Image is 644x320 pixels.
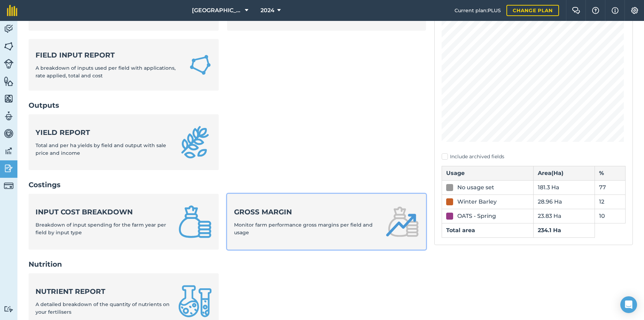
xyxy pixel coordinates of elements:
div: Open Intercom Messenger [620,296,637,313]
img: A question mark icon [591,7,600,14]
img: svg+xml;base64,PD94bWwgdmVyc2lvbj0iMS4wIiBlbmNvZGluZz0idXRmLTgiPz4KPCEtLSBHZW5lcmF0b3I6IEFkb2JlIE... [4,128,14,139]
span: [GEOGRAPHIC_DATA] [192,6,242,15]
img: svg+xml;base64,PHN2ZyB4bWxucz0iaHR0cDovL3d3dy53My5vcmcvMjAwMC9zdmciIHdpZHRoPSI1NiIgaGVpZ2h0PSI2MC... [4,76,14,86]
img: svg+xml;base64,PD94bWwgdmVyc2lvbj0iMS4wIiBlbmNvZGluZz0idXRmLTgiPz4KPCEtLSBHZW5lcmF0b3I6IEFkb2JlIE... [4,59,14,69]
span: A detailed breakdown of the quantity of nutrients on your fertilisers [36,301,170,315]
div: Winter Barley [457,198,497,206]
span: A breakdown of inputs used per field with applications, rate applied, total and cost [36,65,176,79]
a: Gross marginMonitor farm performance gross margins per field and usage [227,194,426,250]
img: svg+xml;base64,PHN2ZyB4bWxucz0iaHR0cDovL3d3dy53My5vcmcvMjAwMC9zdmciIHdpZHRoPSI1NiIgaGVpZ2h0PSI2MC... [4,93,14,104]
strong: Total area [446,227,475,234]
span: Current plan : PLUS [455,7,501,14]
span: Breakdown of input spending for the farm year per field by input type [36,222,166,236]
div: OATS - Spring [457,212,496,220]
a: Field Input ReportA breakdown of inputs used per field with applications, rate applied, total and... [29,39,219,91]
a: Input cost breakdownBreakdown of input spending for the farm year per field by input type [29,194,219,250]
img: Input cost breakdown [178,205,212,238]
strong: 234.1 Ha [538,227,561,234]
td: 10 [595,209,626,223]
th: % [595,166,626,180]
img: Field Input Report [189,52,212,77]
label: Include archived fields [442,153,626,160]
td: 28.96 Ha [534,195,595,209]
strong: Field Input Report [36,50,180,60]
h2: Outputs [29,100,426,110]
img: Yield report [178,125,212,159]
span: Monitor farm performance gross margins per field and usage [234,222,373,236]
td: 12 [595,195,626,209]
h2: Costings [29,180,426,190]
strong: Input cost breakdown [36,207,170,217]
img: Two speech bubbles overlapping with the left bubble in the forefront [572,7,580,14]
img: svg+xml;base64,PD94bWwgdmVyc2lvbj0iMS4wIiBlbmNvZGluZz0idXRmLTgiPz4KPCEtLSBHZW5lcmF0b3I6IEFkb2JlIE... [4,306,14,312]
img: svg+xml;base64,PD94bWwgdmVyc2lvbj0iMS4wIiBlbmNvZGluZz0idXRmLTgiPz4KPCEtLSBHZW5lcmF0b3I6IEFkb2JlIE... [4,181,14,191]
a: Yield reportTotal and per ha yields by field and output with sale price and income [29,114,219,170]
img: A cog icon [630,7,639,14]
span: Total and per ha yields by field and output with sale price and income [36,142,166,156]
a: Change plan [506,5,559,16]
th: Usage [442,166,534,180]
img: svg+xml;base64,PD94bWwgdmVyc2lvbj0iMS4wIiBlbmNvZGluZz0idXRmLTgiPz4KPCEtLSBHZW5lcmF0b3I6IEFkb2JlIE... [4,24,14,34]
img: fieldmargin Logo [7,5,17,16]
img: svg+xml;base64,PD94bWwgdmVyc2lvbj0iMS4wIiBlbmNvZGluZz0idXRmLTgiPz4KPCEtLSBHZW5lcmF0b3I6IEFkb2JlIE... [4,146,14,156]
td: 23.83 Ha [534,209,595,223]
img: svg+xml;base64,PD94bWwgdmVyc2lvbj0iMS4wIiBlbmNvZGluZz0idXRmLTgiPz4KPCEtLSBHZW5lcmF0b3I6IEFkb2JlIE... [4,111,14,121]
strong: Nutrient report [36,287,170,296]
span: 2024 [261,6,274,15]
img: svg+xml;base64,PHN2ZyB4bWxucz0iaHR0cDovL3d3dy53My5vcmcvMjAwMC9zdmciIHdpZHRoPSI1NiIgaGVpZ2h0PSI2MC... [4,41,14,52]
img: Nutrient report [178,284,212,318]
img: svg+xml;base64,PHN2ZyB4bWxucz0iaHR0cDovL3d3dy53My5vcmcvMjAwMC9zdmciIHdpZHRoPSIxNyIgaGVpZ2h0PSIxNy... [612,6,619,15]
h2: Nutrition [29,259,426,269]
strong: Yield report [36,128,170,137]
img: Gross margin [386,205,419,238]
div: No usage set [457,183,494,192]
td: 77 [595,180,626,195]
th: Area ( Ha ) [534,166,595,180]
img: svg+xml;base64,PD94bWwgdmVyc2lvbj0iMS4wIiBlbmNvZGluZz0idXRmLTgiPz4KPCEtLSBHZW5lcmF0b3I6IEFkb2JlIE... [4,163,14,174]
td: 181.3 Ha [534,180,595,195]
strong: Gross margin [234,207,377,217]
